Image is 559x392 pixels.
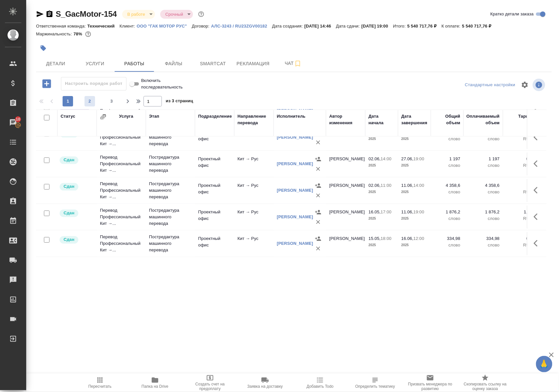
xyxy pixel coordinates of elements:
[326,152,365,175] td: [PERSON_NAME]
[369,242,395,248] p: 2025
[12,116,24,123] span: 10
[277,135,313,140] a: [PERSON_NAME]
[97,124,146,150] td: Перевод Профессиональный Кит →...
[434,162,460,169] p: слово
[277,214,313,219] a: [PERSON_NAME]
[195,126,234,149] td: Проектный офис
[238,113,270,126] div: Направление перевода
[56,10,117,18] a: S_GacMotor-154
[401,183,414,188] p: 11.06,
[329,113,362,126] div: Автор изменения
[530,156,546,171] button: Здесь прячутся важные кнопки
[434,113,460,126] div: Общий объем
[97,230,146,257] td: Перевод Профессиональный Кит →...
[414,156,424,161] p: 19:00
[401,156,414,161] p: 27.06,
[506,189,532,195] p: RUB
[277,161,313,166] a: [PERSON_NAME]
[434,215,460,222] p: слово
[149,127,192,147] p: Постредактура машинного перевода
[401,189,428,195] p: 2025
[369,183,381,188] p: 02.06,
[491,11,534,17] span: Кратко детали заказа
[59,156,93,165] div: Менеджер проверил работу исполнителя, передает ее на следующий этап
[85,96,95,107] button: 2
[64,236,74,243] p: Сдан
[401,136,428,142] p: 2025
[381,183,392,188] p: 11:00
[517,77,533,93] span: Настроить таблицу
[506,182,532,189] p: 1
[304,24,336,29] p: [DATE] 14:46
[467,182,500,189] p: 4 358,6
[506,209,532,215] p: 1,08
[234,152,274,175] td: Кит → Рус
[195,179,234,202] td: Проектный офис
[434,209,460,215] p: 1 876,2
[414,209,424,214] p: 19:00
[211,24,272,29] p: АЛС-3243 / RU23ZGV00182
[234,206,274,228] td: Кит → Рус
[234,232,274,255] td: Кит → Рус
[326,232,365,255] td: [PERSON_NAME]
[313,244,323,253] button: Удалить
[467,162,500,169] p: слово
[336,24,361,29] p: Дата сдачи:
[467,113,500,126] div: Оплачиваемый объем
[434,235,460,242] p: 334,98
[369,156,381,161] p: 02.06,
[106,96,117,107] button: 3
[467,209,500,215] p: 1 876,2
[84,30,92,38] button: 998094.55 RUB;
[97,177,146,204] td: Перевод Профессиональный Кит →...
[506,242,532,248] p: RUB
[36,31,73,36] p: Маржинальность:
[59,182,93,191] div: Менеджер проверил работу исполнителя, передает ее на следующий этап
[313,207,323,217] button: Назначить
[442,24,462,29] p: К оплате:
[40,60,71,68] span: Детали
[100,113,106,120] button: Сгруппировать
[79,60,111,68] span: Услуги
[467,235,500,242] p: 334,98
[158,60,189,68] span: Файлы
[369,189,395,195] p: 2025
[369,209,381,214] p: 16.05,
[539,357,550,371] span: 🙏
[518,113,532,120] div: Тариф
[64,183,74,190] p: Сдан
[294,60,302,68] svg: Подписаться
[407,24,441,29] p: 5 540 717,76 ₽
[434,136,460,142] p: слово
[73,31,84,36] p: 78%
[141,77,201,90] span: Включить последовательность
[467,156,500,162] p: 1 197
[313,137,323,147] button: Удалить
[393,24,407,29] p: Итого:
[149,207,192,227] p: Постредактура машинного перевода
[277,188,313,193] a: [PERSON_NAME]
[467,189,500,195] p: слово
[85,98,95,105] span: 2
[369,162,395,169] p: 2025
[197,60,229,68] span: Smartcat
[277,241,313,246] a: [PERSON_NAME]
[149,113,159,120] div: Этап
[120,24,137,29] p: Клиент:
[97,204,146,230] td: Перевод Профессиональный Кит →...
[506,136,532,142] p: RUB
[463,80,517,90] div: split button
[313,234,323,244] button: Назначить
[277,113,306,120] div: Исполнитель
[467,136,500,142] p: слово
[313,181,323,190] button: Назначить
[326,126,365,149] td: [PERSON_NAME]
[414,183,424,188] p: 14:00
[467,215,500,222] p: слово
[506,215,532,222] p: RUB
[137,24,192,29] p: ООО "ГАК МОТОР РУС"
[278,59,309,68] span: Чат
[36,10,44,18] button: Скопировать ссылку для ЯМессенджера
[122,10,155,19] div: В работе
[197,10,205,18] button: Доп статусы указывают на важность/срочность заказа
